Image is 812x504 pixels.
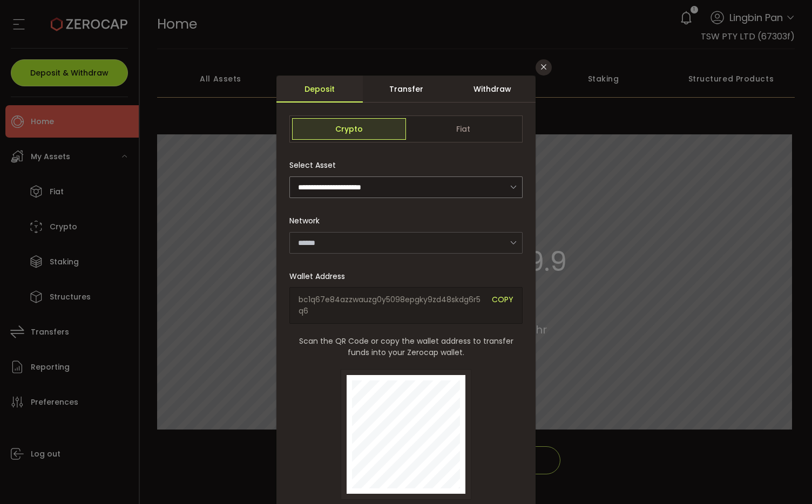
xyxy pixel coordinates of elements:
[276,76,363,103] div: Deposit
[289,215,326,226] label: Network
[289,336,523,358] span: Scan the QR Code or copy the wallet address to transfer funds into your Zerocap wallet.
[449,76,536,103] div: Withdraw
[684,387,812,504] iframe: Chat Widget
[363,76,449,103] div: Transfer
[292,118,406,140] span: Crypto
[299,294,484,317] span: bc1q67e84azzwauzg0y5098epgky9zd48skdg6r5q6
[406,118,520,140] span: Fiat
[289,160,342,171] label: Select Asset
[289,271,351,282] label: Wallet Address
[536,59,552,76] button: Close
[492,294,513,317] span: COPY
